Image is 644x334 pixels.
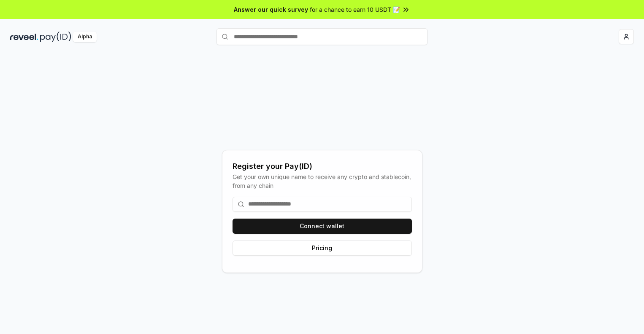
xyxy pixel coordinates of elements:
button: Pricing [233,240,412,256]
div: Alpha [73,32,97,42]
img: pay_id [40,32,71,42]
span: for a chance to earn 10 USDT 📝 [310,5,400,14]
span: Answer our quick survey [234,5,308,14]
div: Get your own unique name to receive any crypto and stablecoin, from any chain [233,172,412,190]
img: reveel_dark [10,32,38,42]
div: Register your Pay(ID) [233,160,412,172]
button: Connect wallet [233,219,412,234]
